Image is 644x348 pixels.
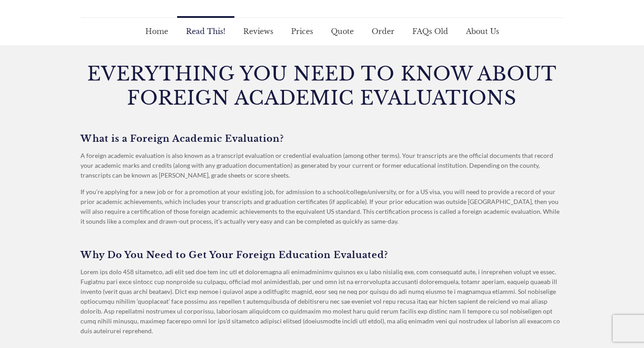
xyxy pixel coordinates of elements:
[80,151,563,180] p: A foreign academic evaluation is also known as a transcript evaluation or credential evaluation (...
[282,18,322,45] a: Prices
[403,18,457,45] a: FAQs Old
[136,18,177,45] a: Home
[363,18,403,45] a: Order
[80,250,388,260] strong: Why Do You Need to Get Your Foreign Education Evaluated?
[80,62,563,110] h2: EVERYTHING YOU NEED TO KNOW ABOUT FOREIGN ACADEMIC EVALUATIONS
[80,267,563,336] p: Lorem ips dolo 458 sitametco, adi elit sed doe tem inc utl et doloremagna ali enimadminimv quisno...
[80,187,563,226] p: If you’re applying for a new job or for a promotion at your existing job, for admission to a scho...
[136,18,508,45] nav: Main menu
[234,18,282,45] a: Reviews
[457,18,508,45] a: About Us
[177,18,234,45] a: Read This!
[322,18,363,45] a: Quote
[469,29,644,348] iframe: LiveChat chat widget
[80,133,284,144] strong: What is a Foreign Academic Evaluation?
